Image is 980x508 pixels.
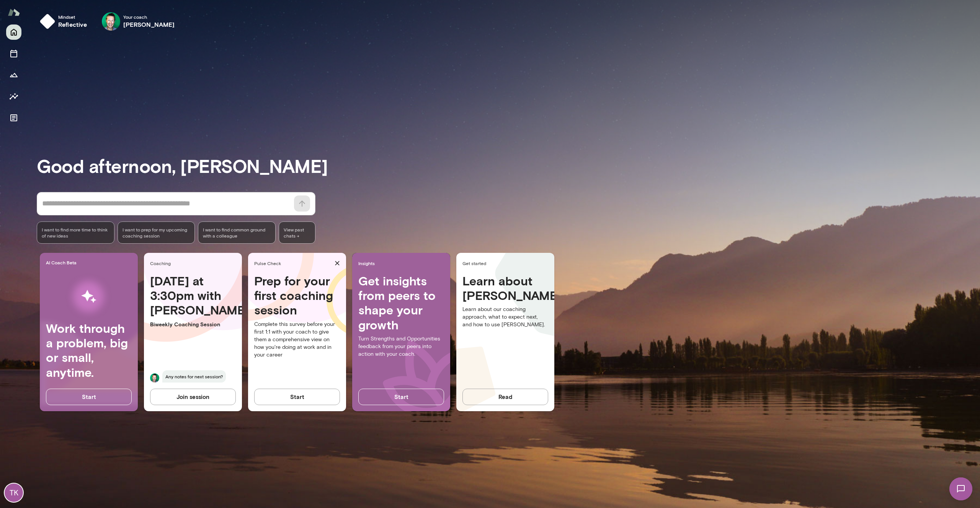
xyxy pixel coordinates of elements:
div: TK [5,484,23,502]
span: I want to prep for my upcoming coaching session [122,226,190,239]
img: Mento [8,5,20,20]
h4: Prep for your first coaching session [254,274,340,317]
h6: [PERSON_NAME] [123,20,175,29]
button: Growth Plan [6,67,21,83]
span: I want to find common ground with a colleague [203,226,271,239]
h4: Learn about [PERSON_NAME] [462,274,548,303]
button: Join session [150,389,236,405]
img: mindset [40,14,55,29]
h4: [DATE] at 3:30pm with [PERSON_NAME] [150,274,236,317]
span: Pulse Check [254,260,332,266]
button: Mindsetreflective [37,9,93,34]
button: Start [46,389,132,405]
span: View past chats -> [279,221,315,244]
p: Turn Strengths and Opportunities feedback from your peers into action with your coach. [358,335,444,358]
button: Start [358,389,444,405]
span: Insights [358,260,447,266]
div: I want to find more time to think of new ideas [37,221,114,244]
h4: Get insights from peers to shape your growth [358,274,444,332]
span: I want to find more time to think of new ideas [42,226,109,239]
button: Home [6,24,21,40]
span: AI Coach Beta [46,259,135,265]
button: Insights [6,89,21,104]
p: Learn about our coaching approach, what to expect next, and how to use [PERSON_NAME]. [462,306,548,329]
div: I want to find common ground with a colleague [198,221,276,244]
span: Coaching [150,260,239,266]
p: Biweekly Coaching Session [150,321,236,328]
h3: Good afternoon, [PERSON_NAME] [37,155,980,176]
h6: reflective [58,20,87,29]
h4: Work through a problem, big or small, anytime. [46,321,132,380]
span: Mindset [58,14,87,20]
button: Start [254,389,340,405]
p: Complete this survey before your first 1:1 with your coach to give them a comprehensive view on h... [254,321,340,359]
img: Brian [150,373,159,383]
img: AI Workflows [55,272,123,321]
div: Brian LawrenceYour coach[PERSON_NAME] [96,9,180,34]
button: Sessions [6,46,21,61]
span: Get started [462,260,551,266]
div: I want to prep for my upcoming coaching session [118,221,195,244]
img: Brian Lawrence [102,12,120,31]
button: Read [462,389,548,405]
span: Your coach [123,14,175,20]
button: Documents [6,110,21,125]
span: Any notes for next session? [162,370,226,383]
